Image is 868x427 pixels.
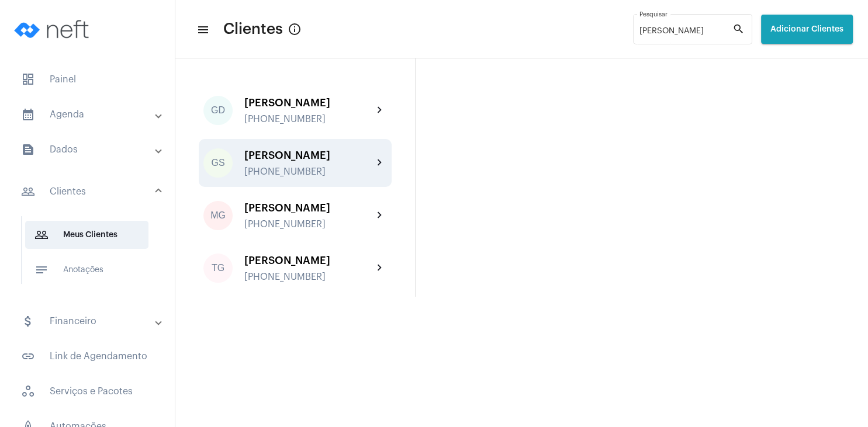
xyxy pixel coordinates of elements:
[244,166,373,177] div: [PHONE_NUMBER]
[34,263,49,277] mat-icon: sidenav icon
[21,314,35,328] mat-icon: sidenav icon
[283,18,306,41] button: Button that displays a tooltip when focused or hovered over
[7,307,175,335] mat-expansion-panel-header: sidenav iconFinanceiro
[288,22,302,36] mat-icon: Button that displays a tooltip when focused or hovered over
[7,100,175,129] mat-expansion-panel-header: sidenav iconAgenda
[203,201,233,230] div: MG
[21,384,35,398] span: sidenav icon
[21,349,35,363] mat-icon: sidenav icon
[244,255,373,266] div: [PERSON_NAME]
[12,65,163,93] span: Painel
[203,96,233,125] div: GD
[21,143,156,157] mat-panel-title: Dados
[196,23,208,37] mat-icon: sidenav icon
[244,97,373,109] div: [PERSON_NAME]
[12,342,163,370] span: Link de Agendamento
[21,185,35,199] mat-icon: sidenav icon
[761,15,853,44] button: Adicionar Clientes
[244,202,373,214] div: [PERSON_NAME]
[12,377,163,405] span: Serviços e Pacotes
[21,72,35,86] span: sidenav icon
[7,210,175,300] div: sidenav iconClientes
[244,219,373,230] div: [PHONE_NUMBER]
[25,221,148,249] span: Meus Clientes
[203,148,233,178] div: GS
[639,27,732,36] input: Pesquisar
[21,107,35,121] mat-icon: sidenav icon
[223,20,283,39] span: Clientes
[7,136,175,164] mat-expansion-panel-header: sidenav iconDados
[25,256,148,284] span: Anotações
[21,143,35,157] mat-icon: sidenav icon
[34,228,49,242] mat-icon: sidenav icon
[373,209,387,223] mat-icon: chevron_right
[203,254,233,283] div: TG
[732,22,746,36] mat-icon: search
[244,114,373,124] div: [PHONE_NUMBER]
[373,261,387,275] mat-icon: chevron_right
[244,150,373,161] div: [PERSON_NAME]
[373,103,387,117] mat-icon: chevron_right
[9,6,97,53] img: logo-neft-novo-2.png
[21,107,156,121] mat-panel-title: Agenda
[373,156,387,170] mat-icon: chevron_right
[21,185,156,199] mat-panel-title: Clientes
[770,25,843,33] span: Adicionar Clientes
[7,173,175,210] mat-expansion-panel-header: sidenav iconClientes
[21,314,156,328] mat-panel-title: Financeiro
[244,272,373,282] div: [PHONE_NUMBER]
